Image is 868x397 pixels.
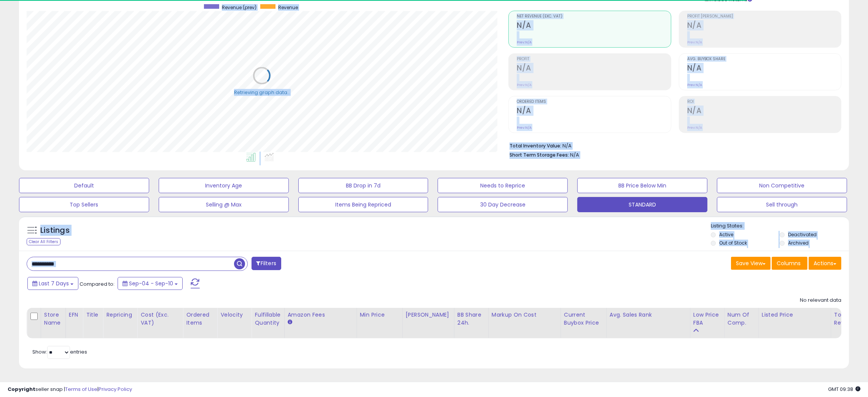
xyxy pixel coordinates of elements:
[828,386,860,393] span: 2025-09-18 09:38 GMT
[32,348,87,355] span: Show: entries
[517,100,671,104] span: Ordered Items
[834,311,862,327] div: Total Rev.
[800,297,841,304] div: No relevant data
[159,178,289,193] button: Inventory Age
[86,311,100,319] div: Title
[777,259,801,267] span: Columns
[39,280,69,287] span: Last 7 Days
[186,311,214,327] div: Ordered Items
[577,178,707,193] button: BB Price Below Min
[788,231,817,238] label: Deactivated
[510,152,569,158] b: Short Term Storage Fees:
[140,311,180,327] div: Cost (Exc. VAT)
[517,57,671,61] span: Profit
[731,257,771,270] button: Save View
[564,311,603,327] div: Current Buybox Price
[687,83,702,87] small: Prev: N/A
[234,89,290,96] div: Retrieving graph data..
[687,64,841,74] h2: N/A
[510,141,836,150] li: N/A
[406,311,451,319] div: [PERSON_NAME]
[517,83,532,87] small: Prev: N/A
[517,64,671,74] h2: N/A
[65,386,97,393] a: Terms of Use
[577,197,707,212] button: STANDARD
[517,106,671,117] h2: N/A
[719,240,747,246] label: Out of Stock
[693,311,721,327] div: Low Price FBA
[99,386,132,393] a: Privacy Policy
[772,257,807,270] button: Columns
[809,257,841,270] button: Actions
[517,40,532,45] small: Prev: N/A
[69,311,80,319] div: EFN
[438,197,568,212] button: 30 Day Decrease
[220,311,248,319] div: Velocity
[510,142,561,149] b: Total Inventory Value:
[19,178,149,193] button: Default
[298,197,428,212] button: Items Being Repriced
[728,311,755,327] div: Num of Comp.
[719,231,733,238] label: Active
[517,125,532,130] small: Prev: N/A
[711,223,849,230] p: Listing States:
[517,21,671,31] h2: N/A
[687,100,841,104] span: ROI
[492,311,557,319] div: Markup on Cost
[288,319,292,326] small: Amazon Fees.
[488,308,561,338] th: The percentage added to the cost of goods (COGS) that forms the calculator for Min & Max prices.
[80,280,115,288] span: Compared to:
[255,311,281,327] div: Fulfillable Quantity
[19,197,149,212] button: Top Sellers
[8,386,132,393] div: seller snap | |
[8,386,35,393] strong: Copyright
[27,238,61,245] div: Clear All Filters
[717,178,847,193] button: Non Competitive
[687,125,702,130] small: Prev: N/A
[118,277,183,290] button: Sep-04 - Sep-10
[360,311,399,319] div: Min Price
[517,14,671,19] span: Net Revenue (Exc. VAT)
[252,257,281,270] button: Filters
[457,311,485,327] div: BB Share 24h.
[687,40,702,45] small: Prev: N/A
[717,197,847,212] button: Sell through
[687,21,841,31] h2: N/A
[687,14,841,19] span: Profit [PERSON_NAME]
[40,225,70,236] h5: Listings
[687,106,841,117] h2: N/A
[438,178,568,193] button: Needs to Reprice
[298,178,428,193] button: BB Drop in 7d
[610,311,687,319] div: Avg. Sales Rank
[288,311,354,319] div: Amazon Fees
[570,151,579,158] span: N/A
[762,311,828,319] div: Listed Price
[687,57,841,61] span: Avg. Buybox Share
[129,280,173,287] span: Sep-04 - Sep-10
[106,311,134,319] div: Repricing
[27,277,78,290] button: Last 7 Days
[159,197,289,212] button: Selling @ Max
[44,311,62,327] div: Store Name
[788,240,809,246] label: Archived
